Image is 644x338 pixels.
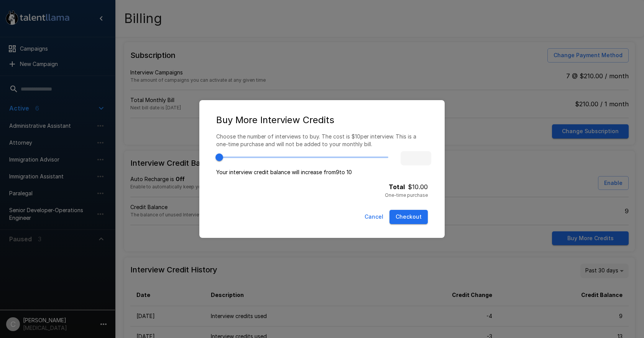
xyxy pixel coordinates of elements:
[361,210,386,224] button: Cancel
[389,183,405,191] b: Total
[389,210,428,224] button: Checkout
[216,133,428,148] p: Choose the number of interviews to buy. The cost is $ 10 per interview. This is a one-time purcha...
[216,168,428,176] p: Your interview credit balance will increase from 9 to 10
[385,191,428,199] span: One-time purchase
[408,182,428,191] p: $ 10.00
[207,108,437,132] h2: Buy More Interview Credits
